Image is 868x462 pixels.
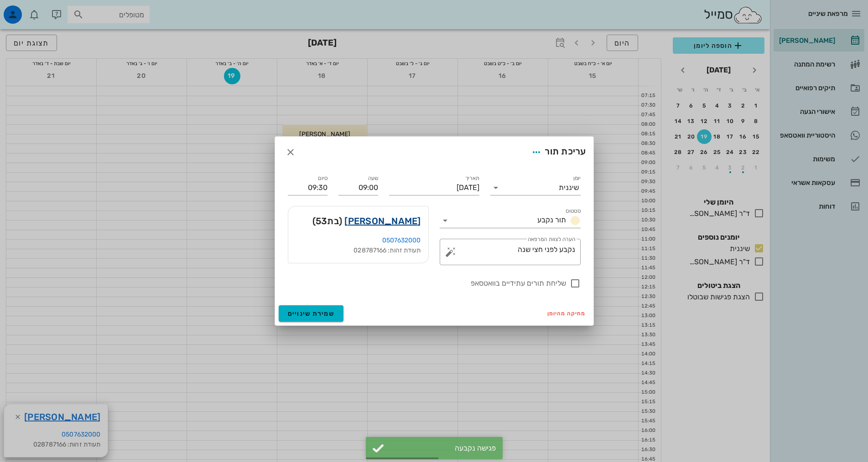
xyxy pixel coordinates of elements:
span: 53 [316,216,327,226]
div: פגישה נקבעה [389,444,496,452]
div: עריכת תור [528,144,586,160]
label: שליחת תורים עתידיים בוואטסאפ [288,279,566,288]
div: שיננית [559,184,579,192]
label: סיום [318,175,327,182]
label: הערה לצוות המרפאה [527,236,575,243]
div: סטטוסתור נקבע [440,213,581,228]
a: [PERSON_NAME] [344,214,421,228]
span: שמירת שינויים [288,310,335,318]
label: יומן [573,175,581,182]
span: מחיקה מהיומן [547,310,586,317]
span: (בת ) [312,214,343,228]
label: שעה [368,175,378,182]
span: תור נקבע [537,216,566,224]
div: יומןשיננית [490,180,581,195]
a: 0507632000 [382,236,421,244]
div: תעודת זהות: 028787166 [296,246,421,256]
label: סטטוס [566,208,581,215]
label: תאריך [465,175,479,182]
button: מחיקה מהיומן [544,307,590,320]
button: שמירת שינויים [279,305,344,322]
